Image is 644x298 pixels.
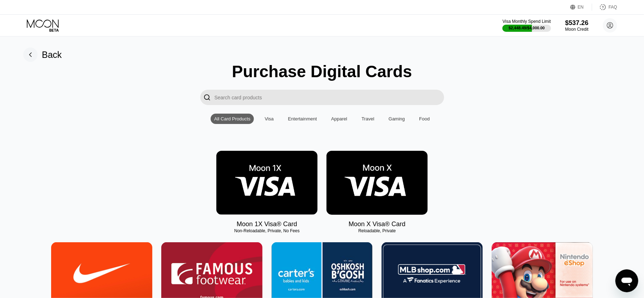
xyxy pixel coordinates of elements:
div: Back [23,48,62,62]
div: Apparel [328,114,351,124]
div: Visa Monthly Spend Limit [502,19,551,24]
div: Food [416,114,433,124]
div:  [204,93,211,101]
div: EN [578,5,584,10]
div: Non-Reloadable, Private, No Fees [216,228,318,233]
div: Apparel [331,116,347,121]
div: $537.26Moon Credit [565,19,589,32]
div: Visa Monthly Spend Limit$2,448.49/$4,000.00 [502,19,551,32]
div: Travel [358,114,378,124]
div: $537.26 [565,19,589,27]
div: Visa [265,116,274,121]
iframe: Button to launch messaging window [615,269,638,292]
div: All Card Products [214,116,250,121]
div: Entertainment [288,116,317,121]
div: EN [570,4,592,11]
div: Moon 1X Visa® Card [237,220,297,228]
div: FAQ [609,5,617,10]
div: FAQ [592,4,617,11]
div: Travel [362,116,374,121]
div: $2,448.49 / $4,000.00 [509,26,545,30]
div: Entertainment [284,114,320,124]
div: Purchase Digital Cards [232,62,412,81]
div: Gaming [389,116,405,121]
div:  [200,90,215,105]
div: Moon Credit [565,27,589,32]
div: All Card Products [211,114,254,124]
div: Back [42,50,62,60]
div: Food [419,116,430,121]
div: Visa [261,114,277,124]
input: Search card products [215,90,444,105]
div: Gaming [385,114,409,124]
div: Moon X Visa® Card [349,220,405,228]
div: Reloadable, Private [326,228,428,233]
